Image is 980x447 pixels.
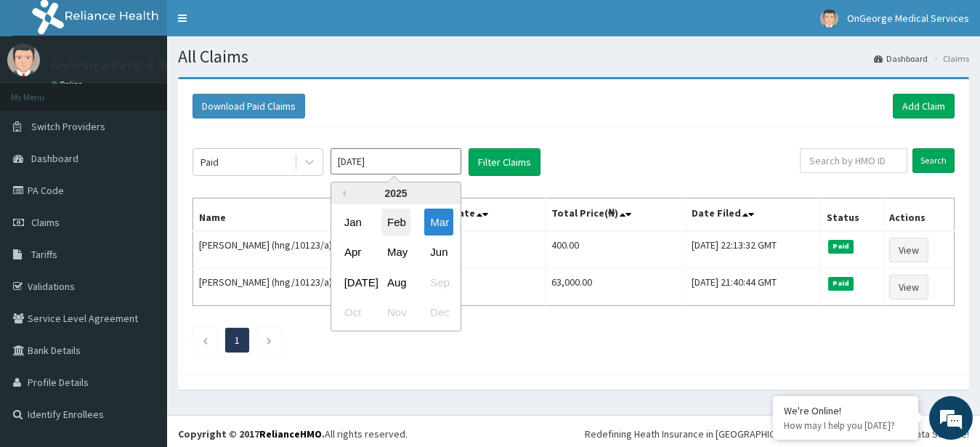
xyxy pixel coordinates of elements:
[585,427,969,441] div: Redefining Heath Insurance in [GEOGRAPHIC_DATA] using Telemedicine and Data Science!
[424,209,453,235] div: Choose March 2025
[800,148,907,173] input: Search by HMO ID
[193,94,305,118] button: Download Paid Claims
[339,239,368,266] div: Choose April 2025
[331,207,461,328] div: month 2025-03
[51,79,86,89] a: Online
[7,295,277,346] textarea: Type your message and hit 'Enter'
[847,12,969,25] span: OnGeorge Medical Services
[178,427,325,440] strong: Copyright © 2017 .
[546,269,686,306] td: 63,000.00
[331,148,461,174] input: Select Month and Year
[381,209,410,235] div: Choose February 2025
[31,248,57,261] span: Tariffs
[193,198,394,232] th: Name
[893,94,955,118] a: Add Claim
[820,9,838,28] img: User Image
[31,216,60,229] span: Claims
[266,334,272,347] a: Next page
[178,47,969,66] h1: All Claims
[381,239,410,266] div: Choose May 2025
[339,190,346,197] button: Previous Year
[889,238,928,262] a: View
[469,148,540,176] button: Filter Claims
[31,120,105,133] span: Switch Providers
[784,419,907,432] p: How may I help you today?
[339,269,368,296] div: Choose July 2025
[381,269,410,296] div: Choose August 2025
[331,182,461,204] div: 2025
[685,231,820,269] td: [DATE] 22:13:32 GMT
[259,427,322,440] a: RelianceHMO
[339,209,368,235] div: Choose January 2025
[828,240,854,253] span: Paid
[27,73,59,109] img: d_794563401_company_1708531726252_794563401
[784,404,907,417] div: We're Online!
[912,148,955,173] input: Search
[424,239,453,266] div: Choose June 2025
[235,334,240,347] a: Page 1 is your current page
[820,198,883,232] th: Status
[193,231,394,269] td: [PERSON_NAME] (hng/10123/a)
[31,152,78,165] span: Dashboard
[84,132,201,279] span: We're online!
[883,198,954,232] th: Actions
[929,52,969,65] li: Claims
[51,59,205,72] p: OnGeorge Medical Services
[874,52,928,65] a: Dashboard
[546,198,686,232] th: Total Price(₦)
[889,275,928,299] a: View
[828,277,854,290] span: Paid
[238,7,273,42] div: Minimize live chat window
[76,81,244,100] div: Chat with us now
[685,269,820,306] td: [DATE] 21:40:44 GMT
[546,231,686,269] td: 400.00
[685,198,820,232] th: Date Filed
[7,44,40,76] img: User Image
[193,269,394,306] td: [PERSON_NAME] (hng/10123/a)
[201,155,219,169] div: Paid
[202,334,208,347] a: Previous page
